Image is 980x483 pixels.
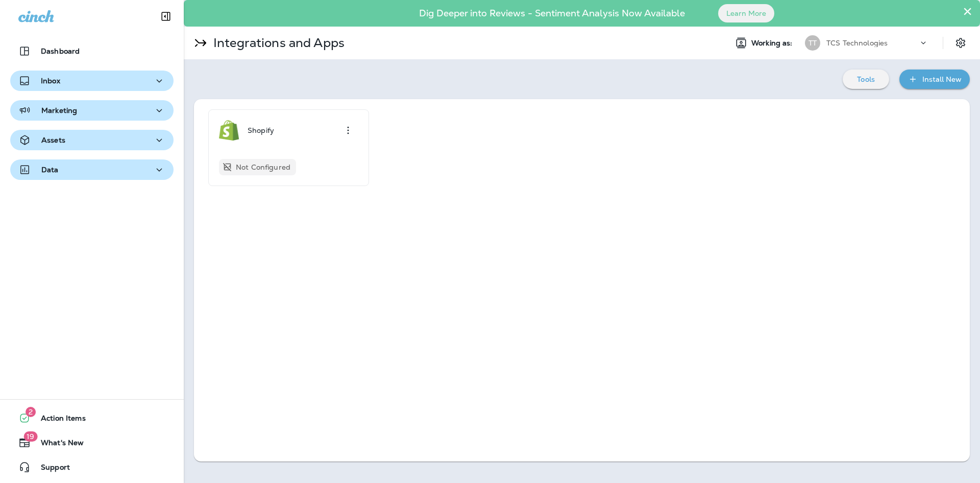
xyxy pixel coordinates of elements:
[10,159,174,180] button: Data
[41,77,60,85] p: Inbox
[10,41,174,61] button: Dashboard
[718,4,774,22] button: Learn More
[751,39,795,48] span: Working as:
[41,166,59,174] p: Data
[857,75,875,83] p: Tools
[209,35,345,51] p: Integrations and Apps
[23,431,37,442] span: 19
[31,439,84,451] span: What's New
[10,130,174,150] button: Assets
[826,39,888,47] p: TCS Technologies
[963,3,972,19] button: Close
[10,100,174,121] button: Marketing
[10,432,174,453] button: 19What's New
[843,70,889,89] button: Tools
[805,35,820,51] div: TT
[219,159,296,175] div: You have not yet configured this integration. To use it, please click on it and fill out the requ...
[41,106,77,114] p: Marketing
[248,126,274,134] p: Shopify
[922,73,962,86] div: Install New
[899,70,970,89] button: Install New
[152,6,180,27] button: Collapse Sidebar
[10,408,174,428] button: 2Action Items
[219,120,239,141] img: Shopify
[389,12,715,15] p: Dig Deeper into Reviews - Sentiment Analysis Now Available
[951,34,970,52] button: Settings
[236,163,290,171] p: Not Configured
[31,463,70,475] span: Support
[26,407,36,417] span: 2
[10,457,174,477] button: Support
[41,47,80,55] p: Dashboard
[10,71,174,91] button: Inbox
[41,136,65,144] p: Assets
[31,414,86,426] span: Action Items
